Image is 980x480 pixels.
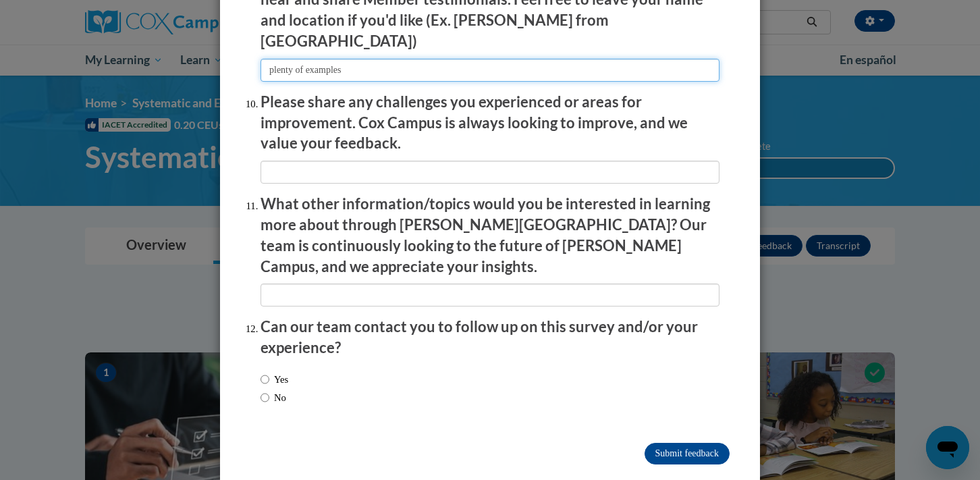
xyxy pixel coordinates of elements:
[645,443,730,464] input: Submit feedback
[261,372,288,387] label: Yes
[261,194,719,277] p: What other information/topics would you be interested in learning more about through [PERSON_NAME...
[261,317,719,358] p: Can our team contact you to follow up on this survey and/or your experience?
[261,390,286,405] label: No
[261,372,269,387] input: Yes
[261,390,269,405] input: No
[261,92,719,154] p: Please share any challenges you experienced or areas for improvement. Cox Campus is always lookin...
